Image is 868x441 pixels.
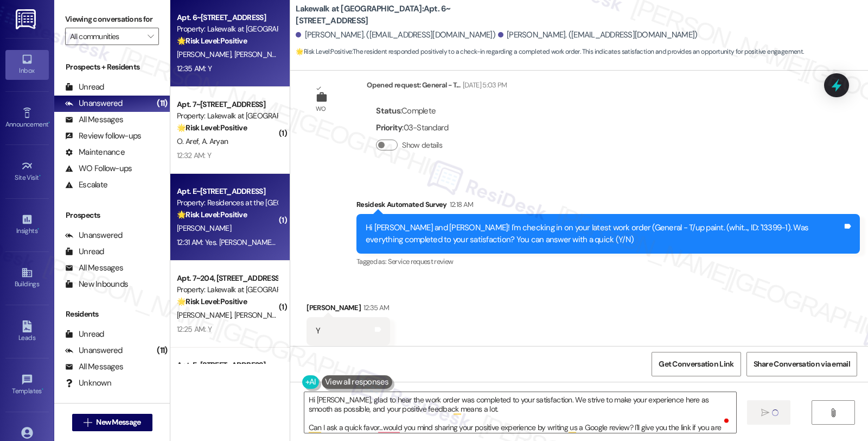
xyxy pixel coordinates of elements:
[177,360,277,371] div: Apt. E~[STREET_ADDRESS]
[202,136,228,146] span: A. Aryan
[16,9,38,29] img: ResiDesk Logo
[54,210,170,221] div: Prospects
[177,310,234,320] span: [PERSON_NAME]
[65,163,132,174] div: WO Follow-ups
[376,105,400,116] b: Status
[154,342,170,359] div: (11)
[65,361,123,373] div: All Messages
[659,358,733,370] span: Get Conversation Link
[177,12,277,23] div: Apt. 6~[STREET_ADDRESS]
[376,122,402,133] b: Priority
[65,230,123,241] div: Unanswered
[65,345,123,356] div: Unanswered
[746,352,857,376] button: Share Conversation via email
[498,29,698,41] div: [PERSON_NAME]. ([EMAIL_ADDRESS][DOMAIN_NAME])
[48,119,50,127] span: •
[39,172,41,180] span: •
[234,49,289,59] span: [PERSON_NAME]
[829,408,837,417] i: 
[307,345,390,361] div: Tagged as:
[96,417,141,428] span: New Message
[177,99,277,110] div: Apt. 7~[STREET_ADDRESS]
[65,179,107,191] div: Escalate
[177,284,277,295] div: Property: Lakewalk at [GEOGRAPHIC_DATA]
[54,61,170,73] div: Prospects + Residents
[307,302,390,317] div: [PERSON_NAME]
[177,197,277,209] div: Property: Residences at the [GEOGRAPHIC_DATA]
[754,358,850,370] span: Share Conversation via email
[388,257,454,266] span: Service request review
[65,262,123,274] div: All Messages
[234,310,289,320] span: [PERSON_NAME]
[177,297,247,306] strong: 🌟 Risk Level: Positive
[316,103,326,115] div: WO
[37,225,39,233] span: •
[70,28,142,45] input: All communities
[65,98,123,109] div: Unanswered
[42,386,43,393] span: •
[177,110,277,122] div: Property: Lakewalk at [GEOGRAPHIC_DATA]
[177,223,231,233] span: [PERSON_NAME]
[316,325,320,337] div: Y
[356,254,860,269] div: Tagged as:
[177,123,247,133] strong: 🌟 Risk Level: Positive
[177,324,212,334] div: 12:25 AM: Y
[65,81,104,93] div: Unread
[366,222,843,245] div: Hi [PERSON_NAME] and [PERSON_NAME]! I'm checking in on your latest work order (General - T/up pai...
[296,46,803,58] span: : The resident responded positively to a check-in regarding a completed work order. This indicate...
[65,329,104,340] div: Unread
[177,136,202,146] span: O. Aref
[296,29,495,41] div: [PERSON_NAME]. ([EMAIL_ADDRESS][DOMAIN_NAME])
[361,302,390,313] div: 12:35 AM
[154,95,170,112] div: (11)
[54,308,170,320] div: Residents
[177,186,277,197] div: Apt. E~[STREET_ADDRESS]
[65,377,111,389] div: Unknown
[177,64,212,73] div: 12:35 AM: Y
[177,36,247,46] strong: 🌟 Risk Level: Positive
[296,47,352,56] strong: 🌟 Risk Level: Positive
[177,273,277,284] div: Apt. 7~204, [STREET_ADDRESS]
[177,49,234,59] span: [PERSON_NAME]
[65,246,104,257] div: Unread
[296,3,513,27] b: Lakewalk at [GEOGRAPHIC_DATA]: Apt. 6~[STREET_ADDRESS]
[65,114,123,125] div: All Messages
[72,414,152,431] button: New Message
[356,199,860,214] div: Residesk Automated Survey
[5,210,49,240] a: Insights •
[652,352,741,376] button: Get Conversation Link
[761,408,769,417] i: 
[447,199,474,210] div: 12:18 AM
[5,157,49,186] a: Site Visit •
[148,32,154,41] i: 
[177,23,277,35] div: Property: Lakewalk at [GEOGRAPHIC_DATA]
[65,130,141,142] div: Review follow-ups
[84,418,92,427] i: 
[376,103,448,119] div: : Complete
[5,263,49,293] a: Buildings
[5,317,49,346] a: Leads
[402,140,442,151] label: Show details
[177,210,247,219] strong: 🌟 Risk Level: Positive
[65,147,125,158] div: Maintenance
[367,79,507,94] div: Opened request: General - T...
[177,150,211,160] div: 12:32 AM: Y
[65,11,159,28] label: Viewing conversations for
[5,50,49,79] a: Inbox
[5,370,49,400] a: Templates •
[65,279,128,290] div: New Inbounds
[304,392,736,433] textarea: To enrich screen reader interactions, please activate Accessibility in Grammarly extension settings
[177,237,370,247] div: 12:31 AM: Yes. [PERSON_NAME] was very prompt and efficient
[376,119,448,136] div: : 03-Standard
[460,79,507,91] div: [DATE] 5:03 PM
